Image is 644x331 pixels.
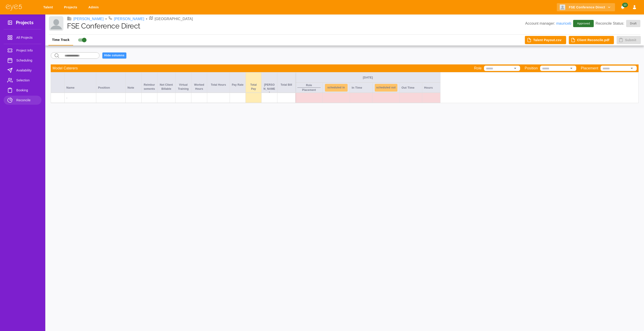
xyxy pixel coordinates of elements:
[4,96,41,105] a: Reconcile
[557,3,615,12] button: FSE Conference Direct
[5,4,22,11] img: eye5
[49,16,63,31] img: Client logo
[596,20,640,27] p: Reconcile Status:
[375,84,397,92] button: Scheduled Out
[16,68,38,73] span: Availability
[16,35,38,40] span: All Projects
[581,66,598,71] p: Placement
[474,66,482,71] p: Role
[66,96,94,100] p: -
[106,16,107,22] li: •
[302,88,316,92] p: Placement
[512,65,518,71] button: Open
[306,83,312,87] p: Role
[569,36,614,44] button: Client Reconcile.pdf
[248,83,260,91] p: Total Pay
[4,33,41,42] a: All Projects
[126,72,142,93] div: Note
[143,83,155,91] p: Reimbursements
[560,5,565,10] img: Client logo
[65,72,96,93] div: Name
[279,83,293,87] p: Total Bill
[96,72,126,93] div: Position
[114,16,144,22] a: [PERSON_NAME]
[627,21,639,26] span: Draft
[193,83,205,91] p: Worked Hours
[73,16,104,22] a: [PERSON_NAME]
[4,56,41,65] a: Scheduling
[16,87,38,93] span: Booking
[556,21,571,25] a: mauriceb
[232,83,244,87] p: Pay Rate
[16,48,38,53] span: Project Info
[619,3,627,12] button: Notifications
[568,65,574,71] button: Open
[85,3,103,12] a: Admin
[16,20,34,27] h3: Projects
[209,83,228,87] p: Total Hours
[177,83,189,91] p: Virtual Training
[325,84,348,92] button: Scheduled In
[102,52,126,59] button: Hide columns
[146,16,147,22] li: •
[422,83,440,93] div: Hours
[48,35,73,45] button: Time Track
[629,65,635,71] button: Open
[525,66,538,71] p: Position
[61,3,82,12] a: Projects
[155,16,193,22] p: [GEOGRAPHIC_DATA]
[297,76,438,80] div: [DATE]
[53,66,78,71] p: Model Caterers
[16,97,38,103] span: Reconcile
[525,21,571,26] p: Account manager:
[574,21,593,26] span: Approved
[16,78,38,83] span: Selection
[159,83,173,91] p: Not Client Billable
[40,3,58,12] a: Talent
[263,83,275,92] p: [PERSON_NAME]
[4,86,41,95] a: Booking
[4,66,41,75] a: Availability
[67,22,525,30] h1: FSE Conference Direct
[350,83,372,93] div: In Time
[622,3,628,7] span: 10
[4,76,41,85] a: Selection
[400,83,422,93] div: Out Time
[525,36,566,44] button: Talent Payout.csv
[4,46,41,55] a: Project Info
[16,58,38,63] span: Scheduling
